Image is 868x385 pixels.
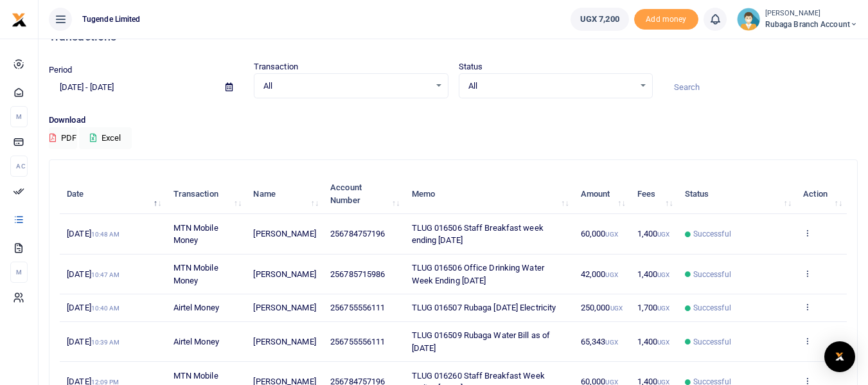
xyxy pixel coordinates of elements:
[610,305,623,312] small: UGX
[765,19,858,30] span: Rubaga branch account
[173,263,218,285] span: MTN Mobile Money
[824,341,855,372] div: Open Intercom Messenger
[67,229,120,238] span: [DATE]
[330,269,385,279] span: 256785715986
[91,231,120,238] small: 10:48 AM
[253,303,315,312] span: [PERSON_NAME]
[67,303,120,312] span: [DATE]
[605,231,617,238] small: UGX
[693,336,731,348] span: Successful
[574,174,630,214] th: Amount: activate to sort column ascending
[634,9,698,30] span: Add money
[657,231,669,238] small: UGX
[412,330,551,353] span: TLUG 016509 Rubaga Water Bill as of [DATE]
[12,12,27,28] img: logo-small
[693,269,731,280] span: Successful
[253,269,315,279] span: [PERSON_NAME]
[634,9,698,30] li: Toup your wallet
[49,127,77,149] button: PDF
[581,337,618,346] span: 65,343
[693,228,731,240] span: Successful
[580,13,619,26] span: UGX 7,200
[330,303,385,312] span: 256755556111
[10,106,28,127] li: M
[765,8,858,19] small: [PERSON_NAME]
[246,174,323,214] th: Name: activate to sort column ascending
[253,337,315,346] span: [PERSON_NAME]
[571,8,629,31] a: UGX 7,200
[637,303,670,312] span: 1,700
[693,302,731,314] span: Successful
[91,305,120,312] small: 10:40 AM
[79,127,132,149] button: Excel
[581,303,623,312] span: 250,000
[412,223,544,246] span: TLUG 016506 Staff Breakfast week ending [DATE]
[10,262,28,283] li: M
[412,303,556,312] span: TLUG 016507 Rubaga [DATE] Electricity
[60,174,166,214] th: Date: activate to sort column descending
[737,8,858,31] a: profile-user [PERSON_NAME] Rubaga branch account
[91,339,120,346] small: 10:39 AM
[49,114,858,127] p: Download
[67,269,120,279] span: [DATE]
[166,174,246,214] th: Transaction: activate to sort column ascending
[657,339,669,346] small: UGX
[330,337,385,346] span: 256755556111
[173,337,219,346] span: Airtel Money
[330,229,385,238] span: 256784757196
[12,14,27,24] a: logo-small logo-large logo-large
[459,60,483,73] label: Status
[581,229,618,238] span: 60,000
[323,174,404,214] th: Account Number: activate to sort column ascending
[263,80,430,93] span: All
[663,76,858,98] input: Search
[404,174,573,214] th: Memo: activate to sort column ascending
[173,303,219,312] span: Airtel Money
[737,8,760,31] img: profile-user
[565,8,634,31] li: Wallet ballance
[637,269,670,279] span: 1,400
[657,271,669,278] small: UGX
[605,339,617,346] small: UGX
[630,174,678,214] th: Fees: activate to sort column ascending
[10,156,28,177] li: Ac
[637,229,670,238] span: 1,400
[253,229,315,238] span: [PERSON_NAME]
[49,64,73,76] label: Period
[678,174,797,214] th: Status: activate to sort column ascending
[581,269,618,279] span: 42,000
[67,337,120,346] span: [DATE]
[49,76,215,98] input: select period
[77,13,146,25] span: Tugende Limited
[173,223,218,246] span: MTN Mobile Money
[605,271,617,278] small: UGX
[634,13,698,23] a: Add money
[637,337,670,346] span: 1,400
[468,80,635,93] span: All
[254,60,298,73] label: Transaction
[91,271,120,278] small: 10:47 AM
[412,263,544,285] span: TLUG 016506 Office Drinking Water Week Ending [DATE]
[657,305,669,312] small: UGX
[796,174,847,214] th: Action: activate to sort column ascending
